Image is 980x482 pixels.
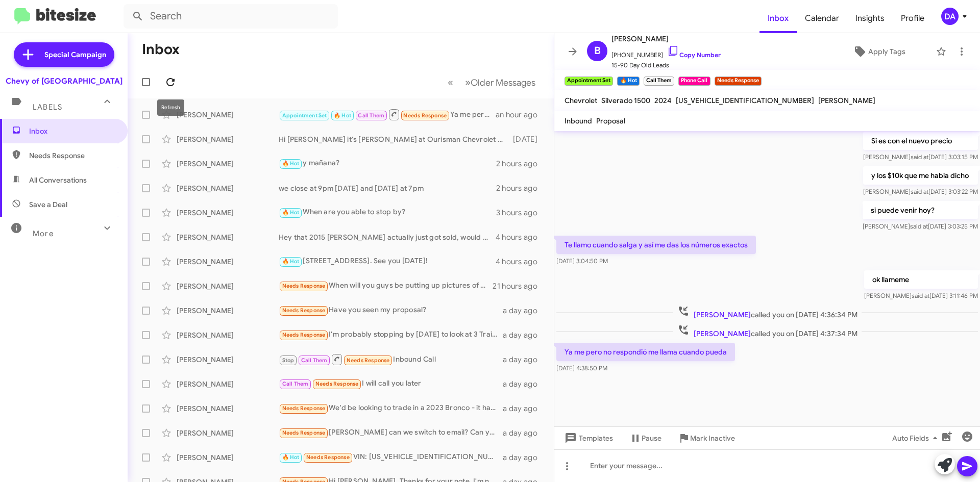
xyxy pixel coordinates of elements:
span: Needs Response [282,283,326,289]
button: Apply Tags [826,42,931,61]
div: [PERSON_NAME] [177,134,279,144]
a: Calendar [797,4,847,33]
div: [PERSON_NAME] [177,281,279,291]
span: said at [911,188,928,195]
span: Needs Response [29,150,116,161]
a: Special Campaign [14,42,114,67]
span: Call Them [301,357,328,364]
div: a day ago [503,428,546,438]
span: Older Messages [471,77,535,88]
span: Needs Response [347,357,390,364]
span: [DATE] 3:04:50 PM [556,257,608,265]
div: [PERSON_NAME] [177,306,279,316]
p: Si es con el nuevo precio [863,132,978,150]
span: Needs Response [306,454,350,461]
span: B [594,43,601,59]
span: Needs Response [282,332,326,338]
span: Proposal [596,116,625,125]
div: an hour ago [496,110,546,120]
span: 🔥 Hot [282,209,300,216]
span: [PHONE_NUMBER] [611,45,721,60]
div: we close at 9pm [DATE] and [DATE] at 7pm [279,183,496,193]
span: [PERSON_NAME] [DATE] 3:03:25 PM [863,222,978,230]
p: ok llameme [864,270,978,289]
div: Ya me pero no respondió me llama cuando pueda [279,108,496,121]
div: [PERSON_NAME] [177,208,279,218]
h1: Inbox [142,41,180,58]
span: Special Campaign [44,49,106,60]
small: Call Them [644,77,674,86]
span: [PERSON_NAME] [818,96,875,105]
div: [PERSON_NAME] [177,403,279,414]
div: [PERSON_NAME] [177,159,279,169]
div: [PERSON_NAME] [177,110,279,120]
span: [PERSON_NAME] [611,33,721,45]
div: Inbound Call [279,353,503,366]
span: Call Them [358,112,384,119]
span: Templates [562,429,613,447]
div: [DATE] [508,134,546,144]
span: said at [910,222,928,230]
div: [PERSON_NAME] [177,379,279,389]
button: Pause [621,429,670,447]
div: [PERSON_NAME] [177,428,279,438]
small: Appointment Set [565,77,613,86]
nav: Page navigation example [442,72,542,93]
div: a day ago [503,403,546,414]
span: More [33,229,54,238]
p: Te llamo cuando salga y así me das los números exactos [556,236,756,254]
span: said at [912,292,929,299]
div: 2 hours ago [496,159,546,169]
div: a day ago [503,452,546,463]
div: Refresh [157,99,184,116]
p: si puede venir hoy? [863,201,978,219]
small: 🔥 Hot [617,77,639,86]
span: Needs Response [282,429,326,436]
span: said at [911,153,928,161]
small: Needs Response [715,77,762,86]
div: DA [941,8,959,25]
span: 🔥 Hot [282,160,300,167]
span: » [465,76,471,89]
div: Chevy of [GEOGRAPHIC_DATA] [6,76,122,86]
p: Ya me pero no respondió me llama cuando pueda [556,343,735,361]
span: 2024 [654,96,672,105]
span: called you on [DATE] 4:37:34 PM [673,324,862,339]
div: a day ago [503,354,546,365]
a: Insights [847,4,893,33]
span: Inbox [759,4,797,33]
button: Auto Fields [884,429,949,447]
span: « [448,76,453,89]
span: [DATE] 4:38:50 PM [556,364,607,372]
span: Silverado 1500 [601,96,650,105]
span: Labels [33,103,62,112]
small: Phone Call [678,77,710,86]
span: Chevrolet [565,96,597,105]
div: VIN: [US_VEHICLE_IDENTIFICATION_NUMBER] [279,451,503,463]
div: [PERSON_NAME] [177,330,279,340]
div: I will call you later [279,378,503,390]
div: When are you able to stop by? [279,207,496,218]
span: [PERSON_NAME] [694,329,751,338]
div: [PERSON_NAME] [177,183,279,193]
button: Previous [442,72,459,93]
button: Mark Inactive [670,429,743,447]
button: Next [459,72,542,93]
div: 2 hours ago [496,183,546,193]
span: 🔥 Hot [334,112,351,119]
span: Pause [642,429,661,447]
span: Save a Deal [29,199,67,210]
span: 🔥 Hot [282,258,300,265]
div: Hey that 2015 [PERSON_NAME] actually just got sold, would you be open to another one? [279,232,496,242]
p: y los $10k que me habia dicho [863,166,978,185]
div: a day ago [503,330,546,340]
span: [PERSON_NAME] [DATE] 3:03:15 PM [863,153,978,161]
span: Profile [893,4,933,33]
div: 21 hours ago [493,281,546,291]
span: Apply Tags [868,42,905,61]
div: [STREET_ADDRESS]. See you [DATE]! [279,256,496,267]
span: [PERSON_NAME] [DATE] 3:11:46 PM [864,292,978,299]
div: When will you guys be putting up pictures of the 23 red model y? [279,280,493,292]
div: 4 hours ago [496,257,546,267]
